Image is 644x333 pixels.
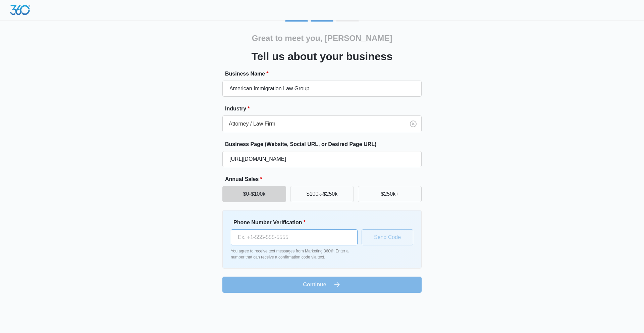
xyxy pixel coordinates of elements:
[225,175,424,183] label: Annual Sales
[222,151,422,167] input: e.g. janesplumbing.com
[222,186,286,202] button: $0-$100k
[358,186,422,202] button: $250k+
[231,229,358,245] input: Ex. +1-555-555-5555
[222,81,422,97] input: e.g. Jane's Plumbing
[252,48,393,64] h3: Tell us about your business
[225,140,424,148] label: Business Page (Website, Social URL, or Desired Page URL)
[408,118,419,129] button: Clear
[233,219,360,227] label: Phone Number Verification
[290,186,354,202] button: $100k-$250k
[225,105,424,113] label: Industry
[252,32,392,44] h2: Great to meet you, [PERSON_NAME]
[225,70,424,78] label: Business Name
[231,248,358,260] p: You agree to receive text messages from Marketing 360®. Enter a number that can receive a confirm...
